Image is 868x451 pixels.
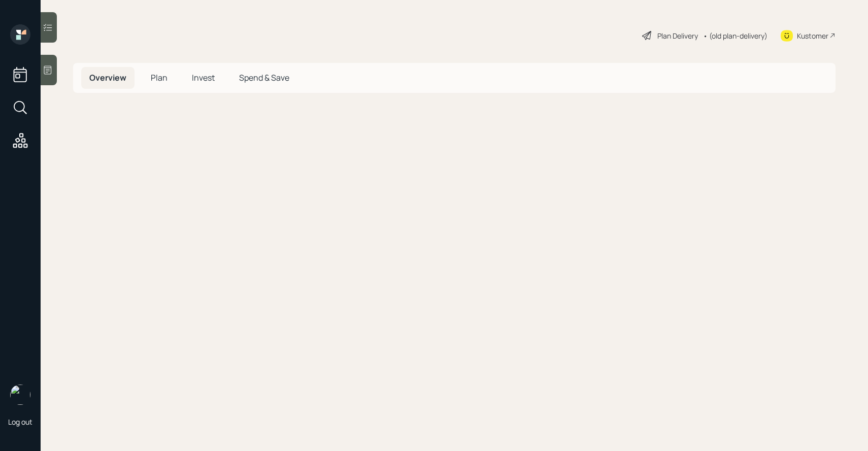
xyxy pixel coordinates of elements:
span: Spend & Save [239,72,289,83]
span: Overview [89,72,126,83]
span: Plan [151,72,168,83]
div: Kustomer [797,30,828,41]
div: Log out [8,417,32,427]
span: Invest [192,72,215,83]
div: • (old plan-delivery) [703,30,767,41]
div: Plan Delivery [657,30,698,41]
img: sami-boghos-headshot.png [10,385,30,405]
